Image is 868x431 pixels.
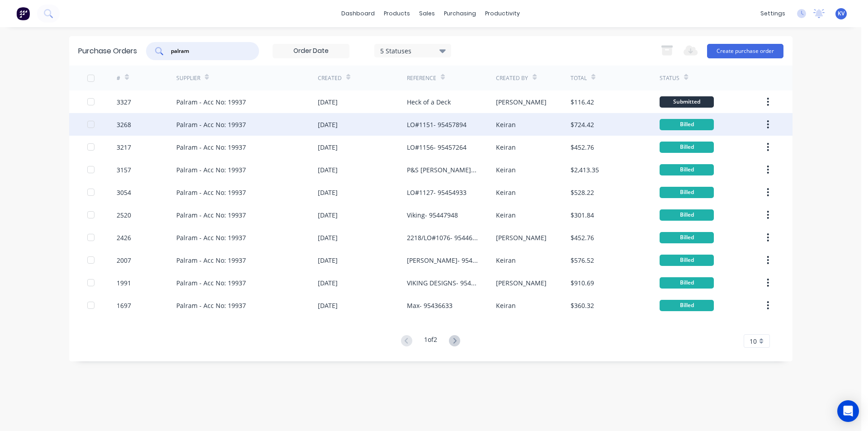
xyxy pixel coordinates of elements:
div: Billed [660,255,714,266]
div: Reference [407,74,436,82]
div: Billed [660,277,714,289]
div: Billed [660,119,714,130]
div: Keiran [496,142,516,152]
div: [DATE] [318,233,338,242]
div: [DATE] [318,97,338,107]
div: Submitted [660,96,714,108]
div: $2,413.35 [571,165,599,175]
div: Purchase Orders [78,46,137,57]
div: Billed [660,187,714,198]
div: Heck of a Deck [407,97,451,107]
div: Billed [660,300,714,311]
div: [DATE] [318,278,338,288]
div: Created [318,74,342,82]
div: $724.42 [571,120,594,129]
div: Palram - Acc No: 19937 [176,165,246,175]
div: [PERSON_NAME] [496,97,547,107]
div: [DATE] [318,142,338,152]
div: [PERSON_NAME] [496,233,547,242]
div: 1991 [117,278,131,288]
div: $452.76 [571,233,594,242]
div: LO#1151- 95457894 [407,120,467,129]
div: 3327 [117,97,131,107]
div: Palram - Acc No: 19937 [176,210,246,220]
div: [DATE] [318,120,338,129]
div: [DATE] [318,210,338,220]
div: $576.52 [571,256,594,265]
div: $360.32 [571,301,594,310]
div: 3217 [117,142,131,152]
div: Palram - Acc No: 19937 [176,256,246,265]
div: Billed [660,142,714,153]
div: P&S [PERSON_NAME] - 95456161 [407,165,478,175]
div: $528.22 [571,188,594,197]
div: settings [756,7,790,20]
div: [DATE] [318,165,338,175]
div: Keiran [496,120,516,129]
div: Viking- 95447948 [407,210,458,220]
div: Status [660,74,679,82]
div: [DATE] [318,188,338,197]
div: Keiran [496,301,516,310]
div: Keiran [496,165,516,175]
div: Palram - Acc No: 19937 [176,142,246,152]
div: [PERSON_NAME] [496,278,547,288]
div: $116.42 [571,97,594,107]
div: Palram - Acc No: 19937 [176,278,246,288]
div: $452.76 [571,142,594,152]
div: products [379,7,415,20]
div: LO#1156- 95457264 [407,142,467,152]
div: 3268 [117,120,131,129]
div: [DATE] [318,301,338,310]
div: Palram - Acc No: 19937 [176,188,246,197]
a: dashboard [337,7,379,20]
div: $301.84 [571,210,594,220]
div: Palram - Acc No: 19937 [176,301,246,310]
div: 3054 [117,188,131,197]
span: KV [838,9,844,18]
div: purchasing [439,7,481,20]
span: 10 [750,336,757,346]
button: Create purchase order [707,44,783,58]
div: [PERSON_NAME]- 95440461 [407,256,478,265]
input: Search purchase orders... [170,47,245,56]
div: sales [415,7,439,20]
div: Open Intercom Messenger [837,400,859,422]
div: [DATE] [318,256,338,265]
img: Factory [16,7,30,20]
div: Keiran [496,188,516,197]
div: $910.69 [571,278,594,288]
div: 2218/LO#1076- 95446631 [407,233,478,242]
div: 2426 [117,233,131,242]
div: 5 Statuses [380,46,445,55]
div: Billed [660,164,714,175]
div: Created By [496,74,528,82]
div: Max- 95436633 [407,301,453,310]
div: 1 of 2 [424,335,437,348]
div: productivity [481,7,524,20]
div: Keiran [496,210,516,220]
div: Supplier [176,74,200,82]
div: VIKING DESIGNS- 95440143 [407,278,478,288]
div: LO#1127- 95454933 [407,188,467,197]
div: Total [571,74,587,82]
div: # [117,74,120,82]
div: Billed [660,232,714,243]
div: Billed [660,209,714,221]
div: 1697 [117,301,131,310]
input: Order Date [273,44,349,58]
div: Palram - Acc No: 19937 [176,97,246,107]
div: Palram - Acc No: 19937 [176,120,246,129]
div: Keiran [496,256,516,265]
div: 2520 [117,210,131,220]
div: Palram - Acc No: 19937 [176,233,246,242]
div: 2007 [117,256,131,265]
div: 3157 [117,165,131,175]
